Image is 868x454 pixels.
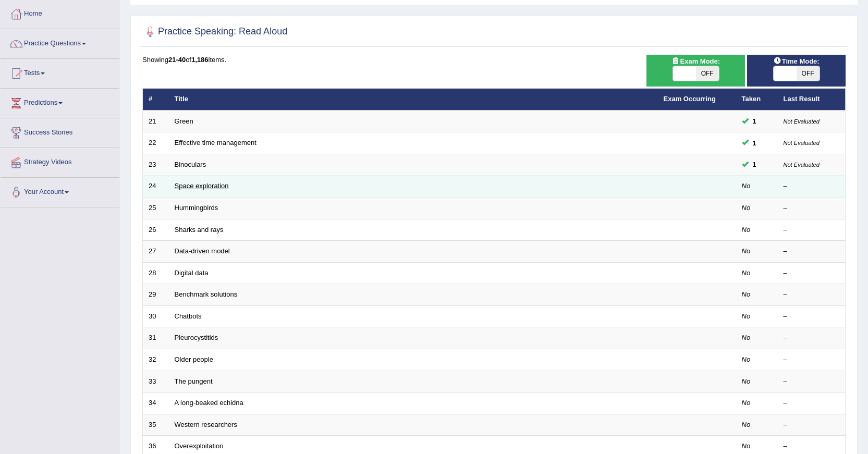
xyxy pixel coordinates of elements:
[646,55,745,87] div: Show exams occurring in exams
[797,66,820,81] span: OFF
[175,139,256,146] a: Effective time management
[1,89,119,115] a: Predictions
[175,442,224,450] a: Overexploitation
[143,176,169,198] td: 24
[175,421,237,428] a: Western researchers
[742,204,751,212] em: No
[696,66,719,81] span: OFF
[143,241,169,263] td: 27
[784,312,840,322] div: –
[143,349,169,371] td: 32
[1,118,119,144] a: Success Stories
[664,95,716,103] a: Exam Occurring
[778,89,846,111] th: Last Result
[742,247,751,255] em: No
[784,333,840,343] div: –
[175,399,243,407] a: A long-beaked echidna
[749,116,761,127] span: You can still take this question
[175,290,238,298] a: Benchmark solutions
[1,148,119,174] a: Strategy Videos
[742,182,751,190] em: No
[742,226,751,234] em: No
[742,421,751,428] em: No
[742,355,751,363] em: No
[175,247,230,255] a: Data-driven model
[169,89,658,111] th: Title
[1,29,119,55] a: Practice Questions
[784,377,840,387] div: –
[784,118,820,125] small: Not Evaluated
[175,226,224,234] a: Sharks and rays
[143,111,169,132] td: 21
[742,442,751,450] em: No
[142,24,287,40] h2: Practice Speaking: Read Aloud
[143,219,169,241] td: 26
[784,441,840,451] div: –
[143,132,169,154] td: 22
[784,355,840,365] div: –
[742,312,751,320] em: No
[784,140,820,146] small: Not Evaluated
[143,327,169,349] td: 31
[784,225,840,235] div: –
[784,268,840,278] div: –
[668,56,724,67] span: Exam Mode:
[784,290,840,300] div: –
[784,420,840,430] div: –
[742,269,751,277] em: No
[142,55,846,65] div: Showing of items.
[749,159,761,170] span: You can still take this question
[1,59,119,85] a: Tests
[784,181,840,191] div: –
[175,269,209,277] a: Digital data
[175,377,213,385] a: The pungent
[175,312,202,320] a: Chatbots
[175,334,218,341] a: Pleurocystitids
[143,198,169,219] td: 25
[143,414,169,436] td: 35
[784,398,840,408] div: –
[143,371,169,392] td: 33
[742,377,751,385] em: No
[784,162,820,168] small: Not Evaluated
[175,182,229,190] a: Space exploration
[784,203,840,213] div: –
[749,138,761,149] span: You can still take this question
[191,56,209,64] b: 1,186
[143,262,169,284] td: 28
[736,89,778,111] th: Taken
[742,399,751,407] em: No
[175,161,206,168] a: Binoculars
[143,284,169,306] td: 29
[769,56,824,67] span: Time Mode:
[143,89,169,111] th: #
[742,290,751,298] em: No
[175,355,213,363] a: Older people
[1,178,119,204] a: Your Account
[168,56,186,64] b: 21-40
[742,334,751,341] em: No
[143,154,169,176] td: 23
[143,392,169,414] td: 34
[175,117,193,125] a: Green
[175,204,218,212] a: Hummingbirds
[784,247,840,256] div: –
[143,305,169,327] td: 30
